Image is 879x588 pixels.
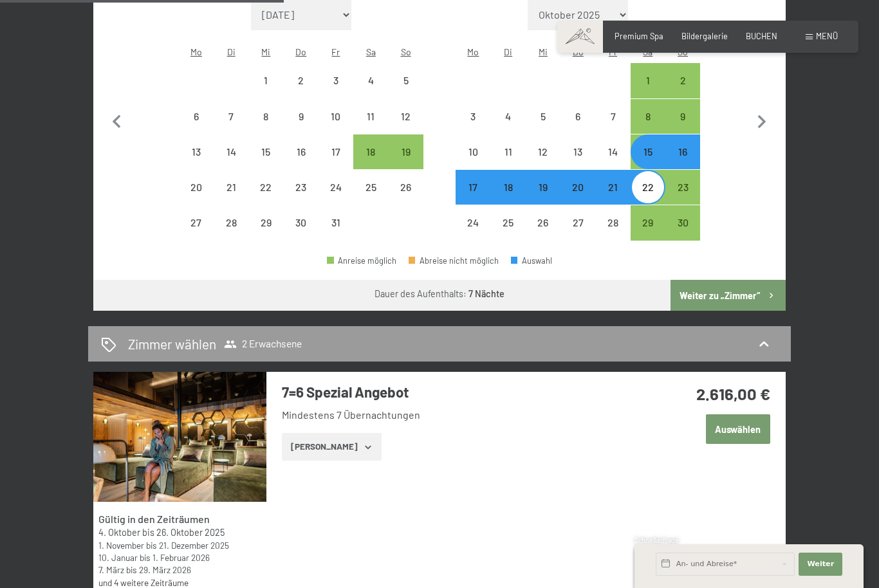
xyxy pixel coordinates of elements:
[156,527,225,538] time: 26.10.2025
[250,147,282,179] div: 15
[250,217,282,250] div: 29
[389,147,421,179] div: 19
[285,217,317,250] div: 30
[285,147,317,179] div: 16
[667,111,699,143] div: 9
[320,147,352,179] div: 17
[98,564,261,576] div: bis
[179,134,214,169] div: Mon Oct 13 2025
[457,182,489,214] div: 17
[388,63,423,98] div: Sun Oct 05 2025
[98,539,261,551] div: bis
[560,205,595,240] div: Thu Nov 27 2025
[667,147,699,179] div: 16
[678,46,688,57] abbr: Sonntag
[671,280,786,311] button: Weiter zu „Zimmer“
[595,205,630,240] div: Fri Nov 28 2025
[595,205,630,240] div: Anreise nicht möglich
[526,134,560,169] div: Anreise nicht möglich
[319,99,353,134] div: Fri Oct 10 2025
[526,99,560,134] div: Wed Nov 05 2025
[492,217,524,250] div: 25
[98,577,189,588] a: und 4 weitere Zeiträume
[319,134,353,169] div: Anreise nicht möglich
[353,99,388,134] div: Anreise nicht möglich
[401,46,411,57] abbr: Sonntag
[665,205,700,240] div: Sun Nov 30 2025
[98,513,210,525] strong: Gültig in den Zeiträumen
[250,75,282,107] div: 1
[799,553,842,576] button: Weiter
[214,205,248,240] div: Anreise nicht möglich
[562,147,594,179] div: 13
[284,170,319,205] div: Anreise nicht möglich
[284,63,319,98] div: Anreise nicht möglich
[353,99,388,134] div: Sat Oct 11 2025
[250,182,282,214] div: 22
[562,111,594,143] div: 6
[388,99,423,134] div: Anreise nicht möglich
[248,205,283,240] div: Anreise nicht möglich
[353,134,388,169] div: Anreise möglich
[560,170,595,205] div: Thu Nov 20 2025
[214,99,248,134] div: Anreise nicht möglich
[353,170,388,205] div: Anreise nicht möglich
[597,111,629,143] div: 7
[468,288,504,299] b: 7 Nächte
[631,99,665,134] div: Sat Nov 08 2025
[214,170,248,205] div: Anreise nicht möglich
[98,551,261,564] div: bis
[319,205,353,240] div: Anreise nicht möglich
[746,31,777,41] span: BUCHEN
[560,134,595,169] div: Thu Nov 13 2025
[631,63,665,98] div: Anreise möglich
[319,205,353,240] div: Fri Oct 31 2025
[665,63,700,98] div: Sun Nov 02 2025
[560,134,595,169] div: Anreise nicht möglich
[353,63,388,98] div: Anreise nicht möglich
[526,99,560,134] div: Anreise nicht möglich
[355,111,387,143] div: 11
[467,46,479,57] abbr: Montag
[215,217,247,250] div: 28
[179,170,214,205] div: Anreise nicht möglich
[632,75,664,107] div: 1
[456,170,490,205] div: Anreise nicht möglich
[631,205,665,240] div: Sat Nov 29 2025
[634,537,679,544] span: Schnellanfrage
[457,111,489,143] div: 3
[560,99,595,134] div: Thu Nov 06 2025
[665,205,700,240] div: Anreise möglich
[491,205,526,240] div: Anreise nicht möglich
[643,46,652,57] abbr: Samstag
[609,46,617,57] abbr: Freitag
[248,99,283,134] div: Wed Oct 08 2025
[388,134,423,169] div: Anreise möglich
[355,75,387,107] div: 4
[215,182,247,214] div: 21
[319,99,353,134] div: Anreise nicht möglich
[560,170,595,205] div: Anreise nicht möglich
[282,408,630,422] li: Mindestens 7 Übernachtungen
[595,134,630,169] div: Fri Nov 14 2025
[284,63,319,98] div: Thu Oct 02 2025
[319,63,353,98] div: Fri Oct 03 2025
[179,99,214,134] div: Mon Oct 06 2025
[491,170,526,205] div: Anreise nicht möglich
[491,134,526,169] div: Anreise nicht möglich
[456,99,490,134] div: Anreise nicht möglich
[595,99,630,134] div: Fri Nov 07 2025
[248,134,283,169] div: Anreise nicht möglich
[491,99,526,134] div: Tue Nov 04 2025
[527,182,559,214] div: 19
[526,134,560,169] div: Wed Nov 12 2025
[631,205,665,240] div: Anreise möglich
[153,552,210,563] time: 01.02.2026
[667,182,699,214] div: 23
[526,170,560,205] div: Wed Nov 19 2025
[492,182,524,214] div: 18
[539,46,548,57] abbr: Mittwoch
[179,205,214,240] div: Anreise nicht möglich
[320,182,352,214] div: 24
[573,46,584,57] abbr: Donnerstag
